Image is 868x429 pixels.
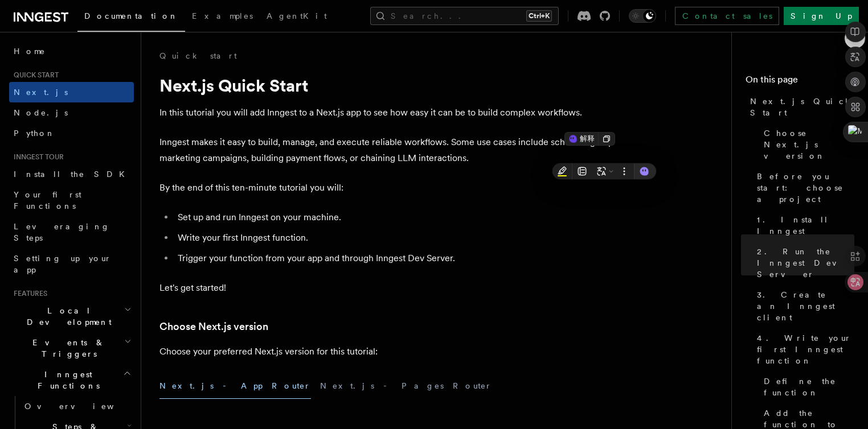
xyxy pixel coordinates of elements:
a: Python [9,123,134,143]
button: Events & Triggers [9,332,134,364]
p: Inngest makes it easy to build, manage, and execute reliable workflows. Some use cases include sc... [159,134,615,166]
span: Python [14,129,55,138]
button: Next.js - Pages Router [320,373,492,399]
a: Before you start: choose a project [752,166,854,209]
button: Search...Ctrl+K [370,7,559,25]
span: Documentation [84,11,178,20]
a: Define the function [759,371,854,403]
span: Quick start [9,71,59,80]
p: Let's get started! [159,280,615,296]
a: 4. Write your first Inngest function [752,328,854,371]
a: Documentation [77,3,185,32]
li: Trigger your function from your app and through Inngest Dev Server. [174,250,615,266]
button: Next.js - App Router [159,373,311,399]
a: Overview [20,396,134,416]
p: By the end of this ten-minute tutorial you will: [159,180,615,196]
p: Choose your preferred Next.js version for this tutorial: [159,344,615,360]
a: Leveraging Steps [9,216,134,248]
a: Node.js [9,102,134,123]
span: AgentKit [267,11,327,20]
span: 2. Run the Inngest Dev Server [757,246,854,280]
a: Install the SDK [9,164,134,184]
a: Your first Functions [9,184,134,216]
span: Features [9,289,47,298]
button: Toggle dark mode [629,9,656,23]
span: Leveraging Steps [14,222,110,242]
li: Set up and run Inngest on your machine. [174,209,615,225]
h4: On this page [746,73,854,91]
a: 2. Run the Inngest Dev Server [752,241,854,284]
span: Define the function [764,376,854,398]
span: Install the SDK [14,170,132,179]
span: Choose Next.js version [764,127,854,162]
span: Node.js [14,108,68,117]
a: Home [9,41,134,61]
button: Local Development [9,300,134,332]
li: Write your first Inngest function. [174,230,615,246]
span: Inngest tour [9,152,64,162]
span: Setting up your app [14,254,112,274]
a: Setting up your app [9,248,134,280]
a: Choose Next.js version [159,319,268,335]
a: Next.js Quick Start [746,91,854,123]
a: Next.js [9,82,134,102]
a: Examples [185,3,260,31]
span: 1. Install Inngest [757,214,854,237]
span: Examples [192,11,253,20]
a: 3. Create an Inngest client [752,284,854,328]
button: Inngest Functions [9,364,134,396]
a: Choose Next.js version [759,123,854,166]
span: Events & Triggers [9,337,124,360]
a: Contact sales [675,7,779,25]
p: In this tutorial you will add Inngest to a Next.js app to see how easy it can be to build complex... [159,105,615,121]
a: Sign Up [784,7,859,25]
a: Quick start [159,50,237,61]
a: AgentKit [260,3,334,31]
h1: Next.js Quick Start [159,75,615,96]
a: 1. Install Inngest [752,209,854,241]
span: Next.js Quick Start [750,96,854,118]
span: Your first Functions [14,190,81,211]
kbd: Ctrl+K [526,10,552,22]
span: 4. Write your first Inngest function [757,332,854,366]
span: Home [14,46,46,57]
span: 3. Create an Inngest client [757,289,854,323]
span: Overview [24,402,142,411]
span: Local Development [9,305,124,328]
span: Next.js [14,88,68,97]
span: Before you start: choose a project [757,171,854,205]
span: Inngest Functions [9,369,123,391]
